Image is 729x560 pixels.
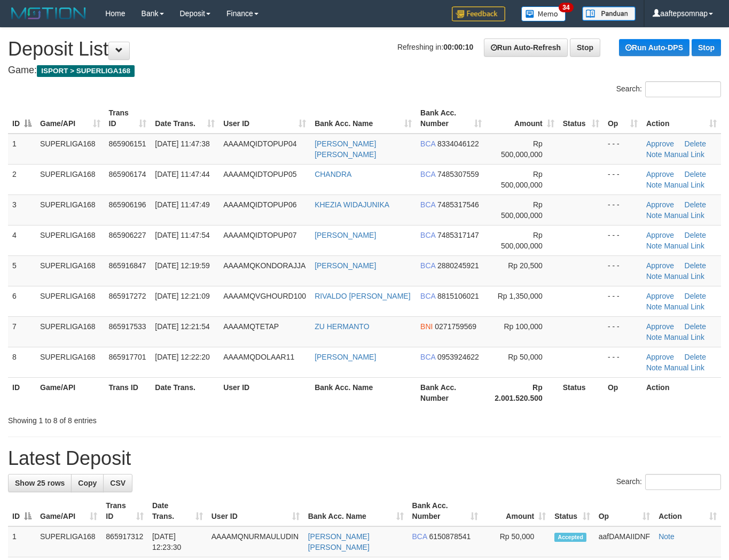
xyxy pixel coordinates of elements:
[420,200,435,209] span: BCA
[36,347,105,377] td: SUPERLIGA168
[36,255,105,286] td: SUPERLIGA168
[452,6,505,21] img: Feedback.jpg
[397,43,473,51] span: Refreshing in:
[420,139,435,148] span: BCA
[109,139,146,148] span: 865906151
[8,65,721,76] h4: Game:
[603,103,642,134] th: Op: activate to sort column ascending
[315,261,376,270] a: [PERSON_NAME]
[664,272,704,281] a: Manual Link
[437,139,479,148] span: Copy 8334046122 to clipboard
[109,353,146,361] span: 865917701
[37,65,135,77] span: ISPORT > SUPERLIGA168
[207,496,304,526] th: User ID: activate to sort column ascending
[304,496,408,526] th: Bank Acc. Name: activate to sort column ascending
[103,474,132,492] a: CSV
[685,261,706,270] a: Delete
[554,533,586,542] span: Accepted
[155,231,209,239] span: [DATE] 11:47:54
[550,496,594,526] th: Status: activate to sort column ascending
[36,286,105,316] td: SUPERLIGA168
[8,225,36,255] td: 4
[155,170,209,178] span: [DATE] 11:47:44
[685,231,706,239] a: Delete
[223,292,306,300] span: AAAAMQVGHOURD100
[482,526,550,557] td: Rp 50,000
[223,170,296,178] span: AAAAMQIDTOPUP05
[110,479,126,487] span: CSV
[71,474,104,492] a: Copy
[603,286,642,316] td: - - -
[36,316,105,347] td: SUPERLIGA168
[646,200,674,209] a: Approve
[36,225,105,255] td: SUPERLIGA168
[8,474,72,492] a: Show 25 rows
[155,139,209,148] span: [DATE] 11:47:38
[8,255,36,286] td: 5
[603,195,642,225] td: - - -
[151,103,219,134] th: Date Trans.: activate to sort column ascending
[109,170,146,178] span: 865906174
[151,377,219,408] th: Date Trans.
[642,377,721,408] th: Action
[36,496,101,526] th: Game/API: activate to sort column ascending
[408,496,483,526] th: Bank Acc. Number: activate to sort column ascending
[559,3,573,12] span: 34
[223,200,296,209] span: AAAAMQIDTOPUP06
[616,474,721,490] label: Search:
[619,39,689,56] a: Run Auto-DPS
[484,38,568,57] a: Run Auto-Refresh
[101,496,148,526] th: Trans ID: activate to sort column ascending
[646,181,662,189] a: Note
[8,164,36,195] td: 2
[315,322,369,331] a: ZU HERMANTO
[504,322,542,331] span: Rp 100,000
[664,333,704,341] a: Manual Link
[603,255,642,286] td: - - -
[15,479,65,487] span: Show 25 rows
[315,170,351,178] a: CHANDRA
[223,353,294,361] span: AAAAMQDOLAAR11
[8,411,296,426] div: Showing 1 to 8 of 8 entries
[109,261,146,270] span: 865916847
[508,261,543,270] span: Rp 20,500
[420,353,435,361] span: BCA
[646,231,674,239] a: Approve
[685,322,706,331] a: Delete
[8,38,721,60] h1: Deposit List
[486,103,559,134] th: Amount: activate to sort column ascending
[315,139,376,159] a: [PERSON_NAME] [PERSON_NAME]
[310,103,416,134] th: Bank Acc. Name: activate to sort column ascending
[105,377,151,408] th: Trans ID
[412,532,427,541] span: BCA
[646,150,662,159] a: Note
[646,322,674,331] a: Approve
[642,103,721,134] th: Action: activate to sort column ascending
[78,479,97,487] span: Copy
[582,6,636,21] img: panduan.png
[616,81,721,97] label: Search:
[429,532,471,541] span: Copy 6150878541 to clipboard
[501,200,543,220] span: Rp 500,000,000
[646,261,674,270] a: Approve
[148,496,207,526] th: Date Trans.: activate to sort column ascending
[8,134,36,165] td: 1
[223,322,279,331] span: AAAAMQTETAP
[646,302,662,311] a: Note
[8,5,89,21] img: MOTION_logo.png
[36,134,105,165] td: SUPERLIGA168
[437,292,479,300] span: Copy 8815106021 to clipboard
[36,164,105,195] td: SUPERLIGA168
[308,532,370,551] a: [PERSON_NAME] [PERSON_NAME]
[437,261,479,270] span: Copy 2880245921 to clipboard
[603,225,642,255] td: - - -
[570,38,600,57] a: Stop
[223,261,305,270] span: AAAAMQKONDORAJJA
[645,474,721,490] input: Search:
[101,526,148,557] td: 865917312
[109,200,146,209] span: 865906196
[8,448,721,469] h1: Latest Deposit
[692,39,721,56] a: Stop
[36,195,105,225] td: SUPERLIGA168
[437,353,479,361] span: Copy 0953924622 to clipboard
